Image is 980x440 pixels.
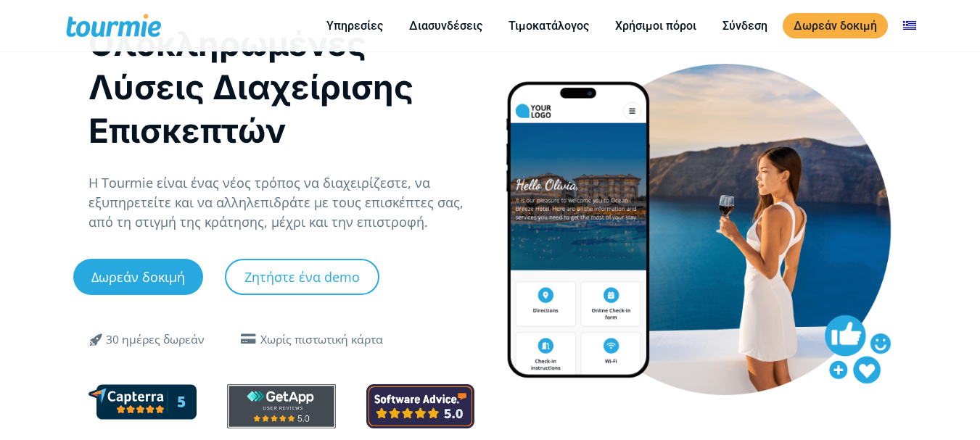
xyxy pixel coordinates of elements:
a: Διασυνδέσεις [398,17,493,35]
div: Χωρίς πιστωτική κάρτα [260,331,383,349]
span:  [80,331,115,348]
h1: Ολοκληρωμένες Λύσεις Διαχείρισης Επισκεπτών [88,22,475,152]
span:  [237,333,260,345]
a: Δωρεάν δοκιμή [73,259,203,295]
a: Υπηρεσίες [316,17,394,35]
a: Χρήσιμοι πόροι [604,17,707,35]
a: Σύνδεση [712,17,778,35]
a: Ζητήστε ένα demo [225,259,379,295]
a: Τιμοκατάλογος [498,17,600,35]
div: 30 ημέρες δωρεάν [106,331,205,349]
a: Δωρεάν δοκιμή [783,13,888,38]
p: Η Tourmie είναι ένας νέος τρόπος να διαχειρίζεστε, να εξυπηρετείτε και να αλληλεπιδράτε με τους ε... [88,173,475,232]
a: Αλλαγή σε [892,17,927,35]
